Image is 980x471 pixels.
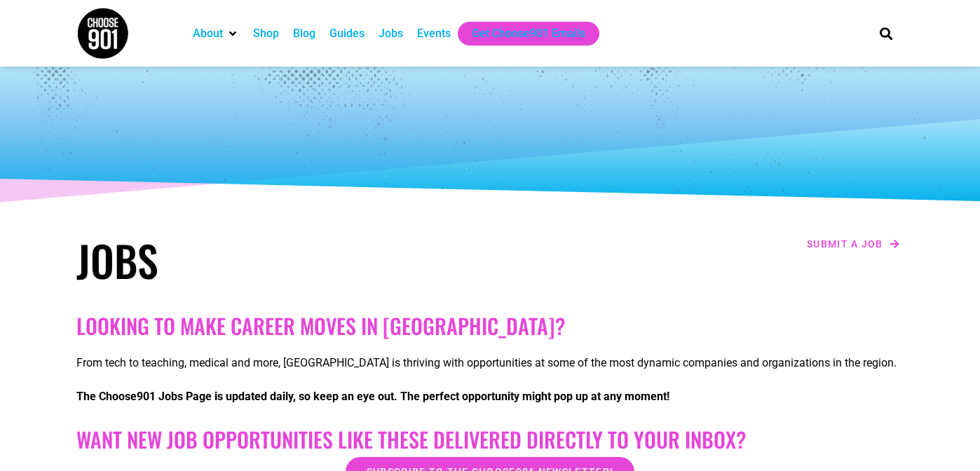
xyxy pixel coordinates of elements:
[193,25,223,42] a: About
[76,235,483,285] h1: Jobs
[76,427,904,452] h2: Want New Job Opportunities like these Delivered Directly to your Inbox?
[472,25,585,42] a: Get Choose901 Emails
[76,355,904,371] p: From tech to teaching, medical and more, [GEOGRAPHIC_DATA] is thriving with opportunities at some...
[379,25,403,42] a: Jobs
[253,25,279,42] a: Shop
[186,22,246,46] div: About
[417,25,451,42] a: Events
[329,25,365,42] a: Guides
[76,390,669,403] strong: The Choose901 Jobs Page is updated daily, so keep an eye out. The perfect opportunity might pop u...
[875,22,898,45] div: Search
[807,239,883,249] span: Submit a job
[76,313,904,339] h2: Looking to make career moves in [GEOGRAPHIC_DATA]?
[186,22,856,46] nav: Main nav
[803,235,904,253] a: Submit a job
[293,25,315,42] a: Blog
